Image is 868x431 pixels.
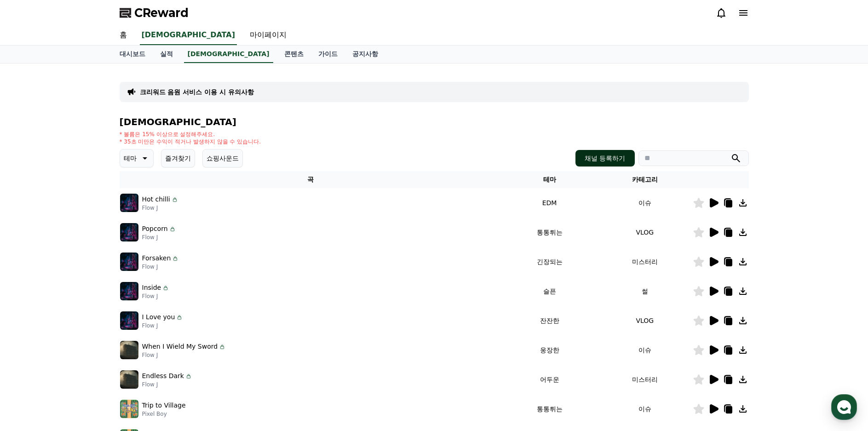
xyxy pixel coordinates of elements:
button: 쇼핑사운드 [202,149,243,167]
h4: [DEMOGRAPHIC_DATA] [120,117,749,127]
img: music [120,223,138,241]
img: music [120,253,138,271]
td: 슬픈 [502,276,597,306]
p: Inside [142,283,161,293]
a: 공지사항 [345,46,385,63]
td: 통통튀는 [502,394,597,424]
a: 콘텐츠 [277,46,311,63]
p: Forsaken [142,253,171,263]
p: Flow J [142,381,192,388]
p: Trip to Village [142,401,186,410]
a: 실적 [153,46,180,63]
span: 홈 [29,305,34,313]
td: 미스터리 [597,247,692,276]
img: music [120,311,138,330]
td: 미스터리 [597,365,692,394]
p: Hot chilli [142,195,170,204]
p: Flow J [142,293,170,300]
img: music [120,282,138,300]
p: Flow J [142,234,176,241]
th: 곡 [120,171,502,188]
p: Popcorn [142,224,168,234]
a: 대시보드 [112,46,153,63]
p: 테마 [124,152,137,165]
a: 홈 [112,26,134,45]
a: 대화 [61,292,119,315]
span: 대화 [84,306,95,313]
p: Flow J [142,263,179,270]
button: 즐겨찾기 [161,149,195,167]
td: 썰 [597,276,692,306]
td: 이슈 [597,188,692,218]
td: 웅장한 [502,335,597,365]
p: Flow J [142,351,226,359]
td: 긴장되는 [502,247,597,276]
th: 카테고리 [597,171,692,188]
img: music [120,370,138,389]
p: * 볼륨은 15% 이상으로 설정해주세요. [120,131,261,138]
img: music [120,400,138,418]
a: 설정 [119,292,177,315]
td: 어두운 [502,365,597,394]
td: VLOG [597,218,692,247]
button: 채널 등록하기 [575,150,634,167]
a: 홈 [3,292,61,315]
a: CReward [120,6,189,20]
p: Flow J [142,322,184,329]
p: Endless Dark [142,371,184,381]
td: 잔잔한 [502,306,597,335]
td: 이슈 [597,394,692,424]
a: 크리워드 음원 서비스 이용 시 유의사항 [140,87,254,97]
p: When I Wield My Sword [142,342,218,351]
button: 테마 [120,149,154,167]
a: 가이드 [311,46,345,63]
td: EDM [502,188,597,218]
a: [DEMOGRAPHIC_DATA] [140,26,237,45]
p: Pixel Boy [142,410,186,418]
img: music [120,341,138,359]
td: 이슈 [597,335,692,365]
td: VLOG [597,306,692,335]
td: 통통튀는 [502,218,597,247]
a: [DEMOGRAPHIC_DATA] [184,46,273,63]
a: 마이페이지 [242,26,294,45]
p: I Love you [142,312,175,322]
img: music [120,194,138,212]
span: 설정 [142,305,153,313]
p: * 35초 미만은 수익이 적거나 발생하지 않을 수 있습니다. [120,138,261,145]
th: 테마 [502,171,597,188]
span: CReward [134,6,189,20]
p: Flow J [142,204,178,212]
